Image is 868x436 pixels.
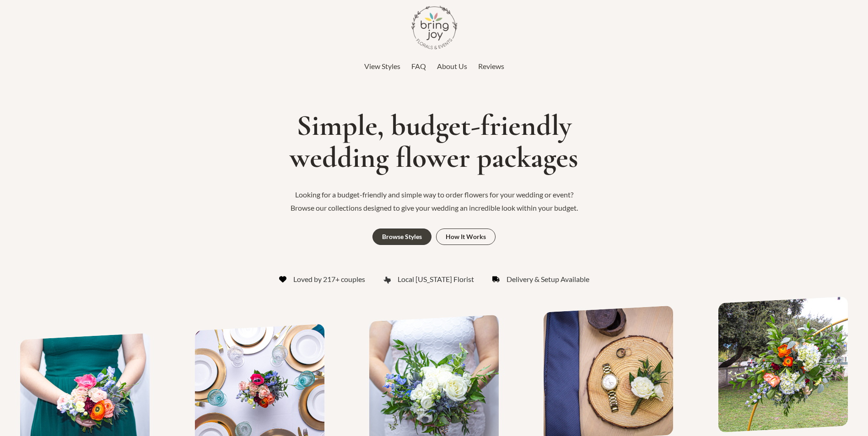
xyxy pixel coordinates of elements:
a: Browse Styles [372,229,431,245]
span: View Styles [364,62,400,70]
span: About Us [437,62,467,70]
p: Looking for a budget-friendly and simple way to order flowers for your wedding or event? Browse o... [283,188,585,215]
span: Reviews [478,62,504,70]
h1: Simple, budget-friendly wedding flower packages [5,110,863,174]
span: Delivery & Setup Available [507,272,589,286]
span: FAQ [411,62,426,70]
div: Browse Styles [382,234,422,240]
a: View Styles [364,59,400,73]
a: FAQ [411,59,426,73]
span: Local [US_STATE] Florist [398,272,474,286]
div: How It Works [446,234,486,240]
span: Loved by 217+ couples [293,272,365,286]
a: Reviews [478,59,504,73]
nav: Top Header Menu [160,59,709,73]
a: How It Works [436,229,496,245]
a: About Us [437,59,467,73]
